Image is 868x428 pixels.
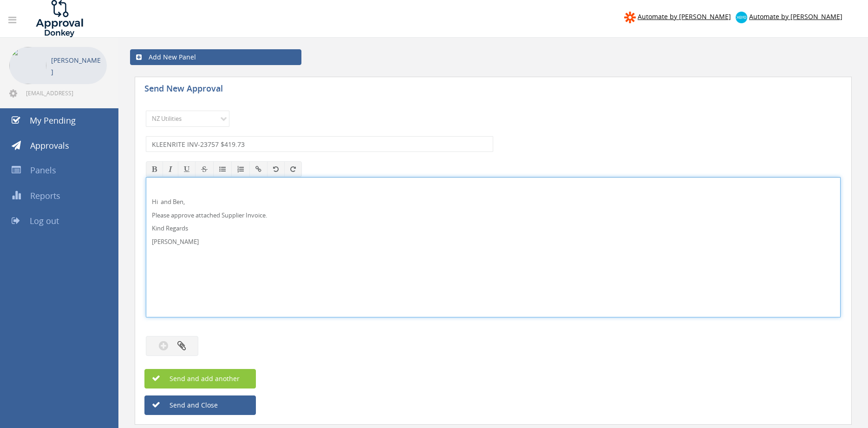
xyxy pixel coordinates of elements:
button: Send and Close [144,395,256,415]
p: Please approve attached Supplier Invoice. [152,211,835,220]
span: Approvals [30,140,69,151]
button: Italic [163,161,178,177]
button: Redo [284,161,302,177]
a: Add New Panel [130,49,301,65]
span: [EMAIL_ADDRESS][DOMAIN_NAME] [26,89,105,97]
button: Undo [267,161,285,177]
p: Hi and Ben, [152,198,835,206]
span: Automate by [PERSON_NAME] [749,12,842,21]
button: Ordered List [231,161,250,177]
button: Unordered List [213,161,232,177]
span: My Pending [30,115,76,126]
button: Bold [146,161,163,177]
p: Kind Regards [152,224,835,233]
img: zapier-logomark.png [624,12,636,23]
h5: Send New Approval [144,84,307,96]
span: Log out [30,215,59,226]
button: Insert / edit link [249,161,268,177]
span: Send and add another [150,374,240,383]
p: [PERSON_NAME] [51,54,102,78]
button: Send and add another [144,369,256,388]
p: [PERSON_NAME] [152,237,835,246]
button: Strikethrough [195,161,214,177]
input: Subject [146,136,493,152]
span: Automate by [PERSON_NAME] [638,12,731,21]
span: Reports [30,190,60,201]
img: xero-logo.png [736,12,747,23]
span: Panels [30,165,56,176]
button: Underline [178,161,196,177]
